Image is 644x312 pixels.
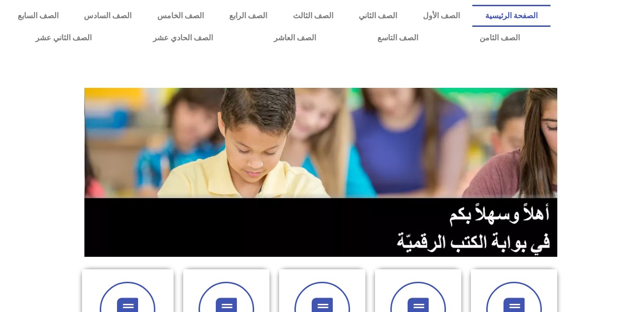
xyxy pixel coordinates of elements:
[410,5,472,27] a: الصف الأول
[243,27,347,49] a: الصف العاشر
[216,5,280,27] a: الصف الرابع
[144,5,216,27] a: الصف الخامس
[122,27,244,49] a: الصف الحادي عشر
[472,5,550,27] a: الصفحة الرئيسية
[449,27,550,49] a: الصف الثامن
[346,5,410,27] a: الصف الثاني
[5,27,122,49] a: الصف الثاني عشر
[280,5,346,27] a: الصف الثالث
[347,27,449,49] a: الصف التاسع
[5,5,71,27] a: الصف السابع
[71,5,144,27] a: الصف السادس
